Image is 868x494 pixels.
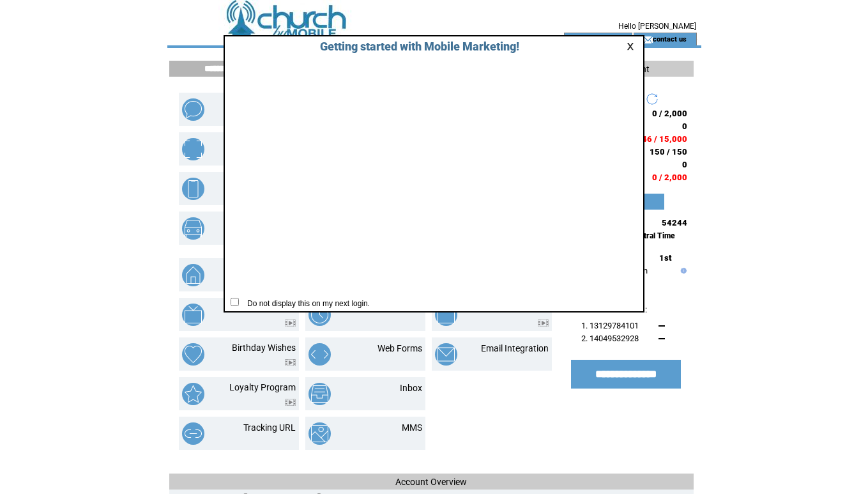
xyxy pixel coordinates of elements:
span: 2. 14049532928 [581,334,639,343]
img: help.gif [678,268,687,274]
span: 0 / 2,000 [652,173,687,182]
img: mobile-websites.png [182,178,204,200]
img: text-to-screen.png [182,304,204,326]
a: Loyalty Program [229,382,296,392]
img: video.png [285,399,296,406]
img: mms.png [308,422,331,445]
span: 1. 13129784101 [581,321,639,330]
span: 3,346 / 15,000 [629,134,687,144]
img: vehicle-listing.png [182,217,204,240]
a: Inbox [400,383,422,393]
img: scheduled-tasks.png [308,304,331,326]
img: text-to-win.png [435,304,457,326]
a: MMS [402,422,422,433]
span: Account Overview [395,477,467,487]
span: 54244 [662,218,687,228]
a: Email Integration [481,343,549,353]
img: text-blast.png [182,98,204,121]
span: 0 [682,160,687,169]
span: 0 [682,121,687,131]
img: mobile-coupons.png [182,138,204,160]
img: contact_us_icon.gif [643,35,653,45]
img: video.png [285,320,296,327]
span: 0 / 2,000 [652,109,687,118]
span: Do not display this on my next login. [241,299,370,308]
span: Central Time [630,231,675,240]
a: Tracking URL [243,422,296,433]
img: video.png [285,359,296,366]
img: loyalty-program.png [182,383,204,405]
img: birthday-wishes.png [182,343,204,366]
img: property-listing.png [182,264,204,286]
a: Web Forms [377,343,422,353]
img: email-integration.png [435,343,457,366]
span: Hello [PERSON_NAME] [618,22,696,31]
img: inbox.png [308,383,331,405]
img: tracking-url.png [182,422,204,445]
a: Birthday Wishes [232,343,296,353]
img: video.png [538,320,549,327]
span: 150 / 150 [650,147,687,157]
span: Getting started with Mobile Marketing! [307,40,519,53]
img: account_icon.gif [583,35,593,45]
a: contact us [653,35,687,43]
img: web-forms.png [308,343,331,366]
span: 1st [659,253,671,263]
